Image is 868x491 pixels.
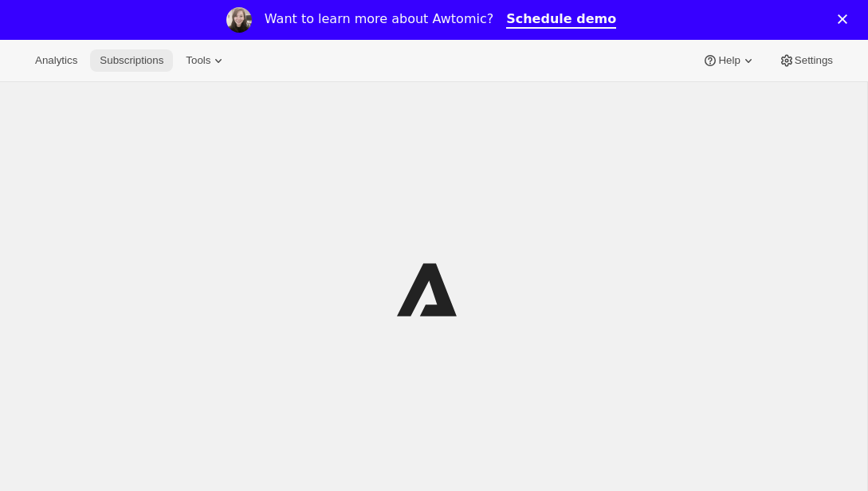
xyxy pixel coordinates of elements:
[90,49,173,72] button: Subscriptions
[100,54,163,67] span: Subscriptions
[186,54,210,67] span: Tools
[838,14,854,24] div: Close
[769,49,842,72] button: Settings
[506,11,616,29] a: Schedule demo
[26,49,87,72] button: Analytics
[718,54,740,67] span: Help
[265,11,493,27] div: Want to learn more about Awtomic?
[35,54,77,67] span: Analytics
[693,49,765,72] button: Help
[176,49,236,72] button: Tools
[226,7,252,33] img: Profile image for Emily
[795,54,833,67] span: Settings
